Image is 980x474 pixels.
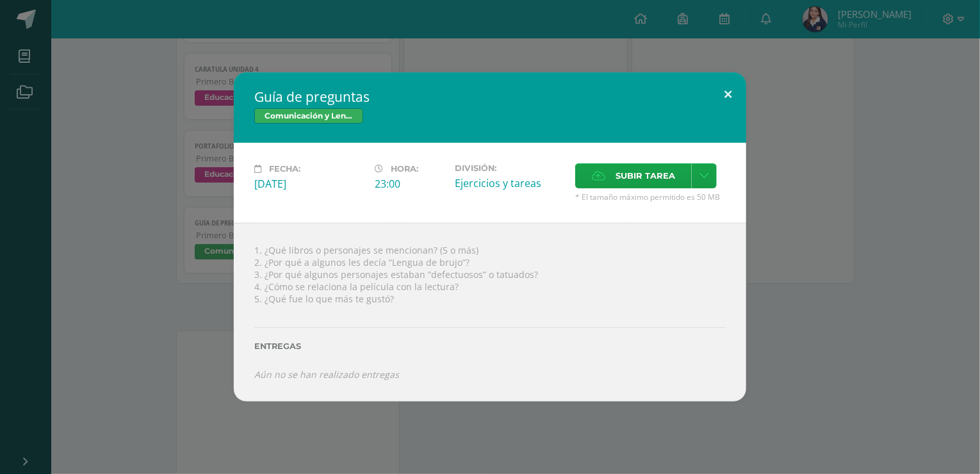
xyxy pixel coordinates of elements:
div: Ejercicios y tareas [455,176,565,190]
i: Aún no se han realizado entregas [254,368,399,380]
label: División: [455,163,565,173]
span: Hora: [391,164,418,174]
div: [DATE] [254,177,364,191]
div: 23:00 [375,177,445,191]
button: Close (Esc) [710,72,746,116]
h2: Guía de preguntas [254,88,726,106]
span: Fecha: [269,164,300,174]
label: Entregas [254,341,726,351]
div: 1. ¿Qué libros o personajes se mencionan? (5 o más) 2. ¿Por qué a algunos les decía “Lengua de br... [234,223,746,401]
span: Subir tarea [616,164,675,188]
span: * El tamaño máximo permitido es 50 MB [575,192,726,202]
span: Comunicación y Lenguaje, Idioma Español [254,108,363,124]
